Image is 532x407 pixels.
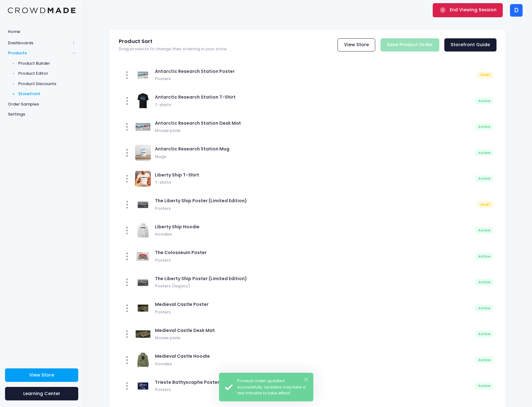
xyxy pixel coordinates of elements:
[5,387,78,400] a: Learning Center
[155,360,473,367] span: Hoodies
[18,60,76,67] span: Product Builder
[155,334,473,341] span: Mouse pads
[18,81,76,87] span: Product Discounts
[155,230,473,237] span: Hoodies
[510,4,523,17] div: D
[155,327,215,334] span: Medieval Castle Desk Mat
[155,249,207,256] span: The Colosseum Poster
[18,70,76,77] span: Product Editor
[155,275,247,282] span: The Liberty Ship Poster (Limited Edition)
[475,227,493,234] div: Active
[155,94,236,100] span: Antarctic Research Station T-Shirt
[8,8,75,14] img: Logo
[450,7,496,13] span: End Viewing Session
[155,146,229,152] span: Antarctic Research Station Mug
[444,38,496,52] a: Storefront Guide
[155,120,241,126] span: Antarctic Research Station Desk Mat
[155,386,473,393] span: Posters
[475,123,493,130] div: Active
[8,29,75,35] span: Home
[477,201,493,208] div: Draft
[155,152,473,160] span: Mugs
[155,282,473,289] span: Posters (legacy)
[8,101,75,107] span: Order Samples
[23,390,60,397] span: Learning Center
[119,38,152,45] span: Product Sort
[475,97,493,104] div: Active
[8,40,70,46] span: Dashboards
[155,256,473,263] span: Posters
[155,172,199,178] span: Liberty Ship T-Shirt
[475,331,493,338] div: Active
[475,279,493,286] div: Active
[155,127,473,134] span: Mouse pads
[5,368,78,382] a: View Store
[155,301,209,307] span: Medieval Castle Poster
[155,308,473,315] span: Posters
[337,38,375,52] a: View Store
[29,372,54,378] span: View Store
[8,111,75,117] span: Settings
[119,47,228,52] span: Drag products to change their ordering in your store.
[155,68,235,74] span: Antarctic Research Station Poster
[155,353,210,359] span: Medieval Castle Hoodie
[304,378,308,381] button: ×
[477,72,493,79] div: Draft
[18,91,76,97] span: Storefront
[475,149,493,156] div: Active
[155,224,200,230] span: Liberty Ship Hoodie
[8,50,70,56] span: Products
[155,204,475,211] span: Posters
[475,356,493,363] div: Active
[475,305,493,312] div: Active
[155,178,473,186] span: T-shirts
[475,383,493,389] div: Active
[155,75,475,82] span: Posters
[475,175,493,182] div: Active
[237,378,308,396] div: Product order updated successfully. Updates may take a few minutes to take effect.
[155,379,219,385] span: Trieste Bathyscaphe Poster
[155,100,473,108] span: T-shirts
[475,253,493,260] div: Active
[433,3,503,17] button: End Viewing Session
[155,198,247,204] span: The Liberty Ship Poster (Limited Edition)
